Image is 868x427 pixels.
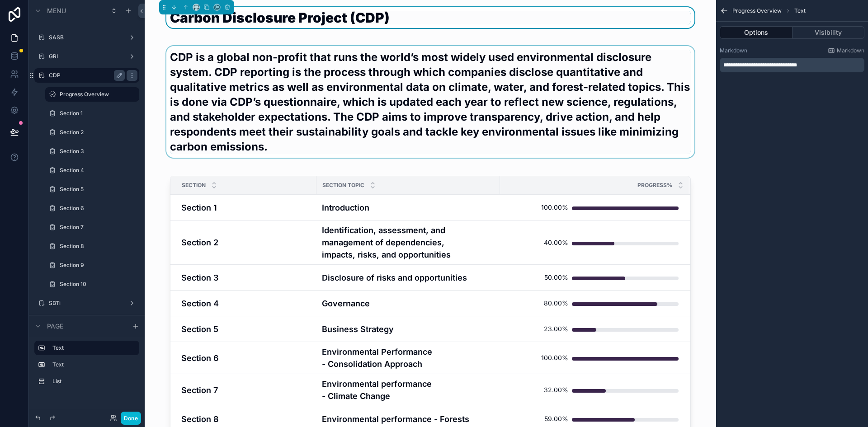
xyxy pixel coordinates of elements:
[732,7,782,14] span: Progress Overview
[47,322,63,331] span: Page
[60,129,137,136] label: Section 2
[52,361,136,368] label: Text
[60,262,137,269] label: Section 9
[637,182,672,189] span: Progress%
[49,34,125,41] label: SASB
[49,53,125,60] label: GRI
[60,205,137,212] label: Section 6
[60,224,137,231] label: Section 7
[720,58,864,72] div: scrollable content
[322,182,364,189] span: Section Topic
[720,47,747,54] label: Markdown
[49,300,125,307] label: SBTi
[828,47,864,54] a: Markdown
[60,148,137,155] label: Section 3
[170,11,691,24] h1: Carbon Disclosure Project (CDP)
[794,7,806,14] span: Text
[60,167,137,174] label: Section 4
[837,47,864,54] span: Markdown
[793,26,865,39] button: Visibility
[60,110,137,117] label: Section 1
[60,91,134,98] label: Progress Overview
[47,6,66,15] span: Menu
[720,26,793,39] button: Options
[49,72,121,79] label: CDP
[29,337,145,398] div: scrollable content
[52,378,136,385] label: List
[182,182,206,189] span: Section
[60,186,137,193] label: Section 5
[60,281,137,288] label: Section 10
[60,243,137,250] label: Section 8
[52,344,132,352] label: Text
[121,412,141,425] button: Done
